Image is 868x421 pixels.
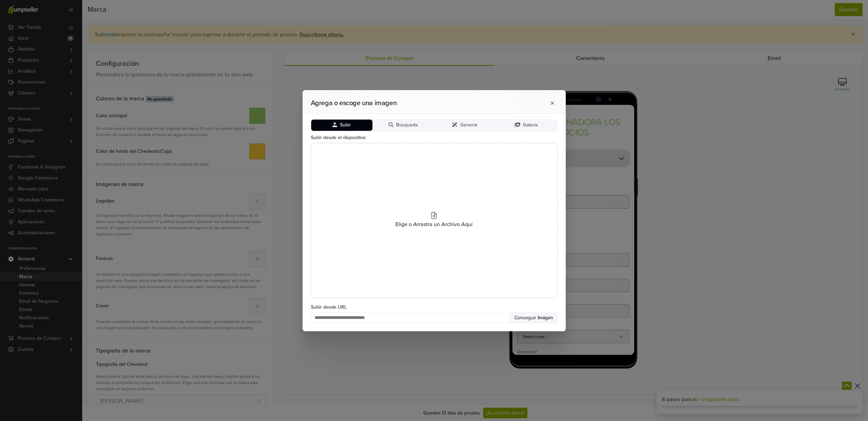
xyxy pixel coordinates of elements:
[496,120,557,131] button: Galería
[434,120,496,131] button: Generar
[395,220,473,228] span: Elige o Arrastra un Archivo Aquí
[311,99,521,107] h2: Agrega o escoge una imagen
[15,57,40,64] div: 0 Artículos
[5,160,26,166] label: Nombre *
[460,122,478,128] span: Generar
[510,312,558,323] button: Conseguir Imágen
[15,13,122,37] a: APROVECHADORA LOS SOCIOS
[396,122,418,128] span: Búsqueda
[372,120,434,131] button: Búsqueda
[5,189,25,195] label: Apellido *
[5,134,34,141] div: Entrega
[5,247,44,252] label: Estado / Región *
[311,304,558,311] label: Subir desde URL
[340,122,351,128] span: Subir
[311,120,373,131] button: Subir
[536,315,553,321] span: Imágen
[5,78,37,85] div: Contacto
[5,218,61,224] label: Código Postal (123456) *
[5,78,12,85] span: 1
[523,122,538,128] span: Galería
[5,134,12,141] span: 2
[5,275,29,281] label: Dirección *
[311,134,558,141] label: Subir desde el dispositivo
[5,95,23,101] label: E-mail *
[5,142,47,159] div: Dirección de envío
